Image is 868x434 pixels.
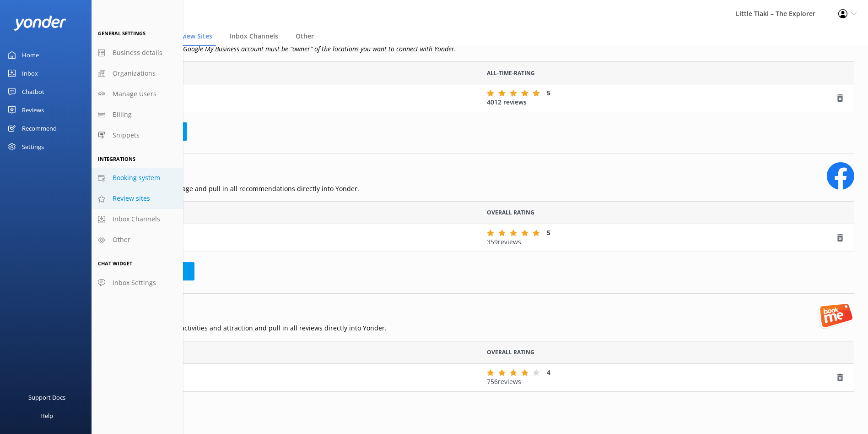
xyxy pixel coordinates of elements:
div: grid [105,224,854,252]
span: Other [113,235,130,245]
div: Chatbot [22,82,44,101]
a: Whale Watch Kaikoura [113,373,473,383]
h2: Facebook [105,162,359,180]
div: Whale Watch Kaikōura [113,88,473,109]
span: Manage Users [113,89,156,99]
img: yonder-white-logo.png [14,16,66,31]
span: All-time-rating [487,69,535,77]
span: Inbox Settings [113,278,156,288]
div: Help [40,407,53,425]
span: Billing [113,110,132,120]
span: Organizations [113,68,156,78]
span: Inbox Channels [113,214,160,224]
span: Inbox Channels [230,32,278,41]
a: Organizations [92,63,183,84]
a: Other [92,230,183,250]
div: Support Docs [28,388,65,407]
a: Snippets [92,125,183,146]
a: Booking system [92,168,183,188]
p: Connect your Facebook page and pull in all recommendations directly into Yonder. [105,184,359,194]
i: Please note, the connected Google My Business account must be “owner” of the locations you want t... [105,44,456,53]
div: row [105,224,854,252]
div: 756 reviews [487,368,836,387]
span: Review sites [113,193,150,203]
a: Business details [92,43,183,63]
span: Booking system [113,173,160,183]
span: Snippets [113,130,140,140]
span: 5 [547,88,550,97]
p: Add your Bookme tours, activities and attraction and pull in all reviews directly into Yonder. [105,323,387,333]
a: Billing [92,104,183,125]
div: grid [105,84,854,112]
a: Review sites [92,188,183,209]
div: Recommend [22,119,57,137]
div: 4012 reviews [487,88,836,107]
a: Inbox Channels [92,209,183,230]
div: Home [22,46,39,64]
span: Overall Rating [487,208,534,217]
div: grid [105,364,854,391]
span: Integrations [98,155,135,162]
div: Settings [22,137,44,156]
span: Other [296,32,314,41]
span: General Settings [98,30,146,37]
img: bookme_logo.svg [818,302,854,330]
span: Business details [113,48,162,58]
span: Overall Rating [487,348,534,357]
span: Review Sites [174,32,212,41]
div: Reviews [22,101,44,119]
a: Manage Users [92,84,183,104]
div: 359 reviews [487,228,836,247]
div: Whale Watch Kaikoura [113,233,473,243]
h2: BookMe [105,302,387,319]
p: [GEOGRAPHIC_DATA] [113,98,473,108]
div: Inbox [22,64,38,82]
span: Chat Widget [98,260,132,267]
span: 5 [547,228,550,237]
span: 4 [547,368,550,377]
a: Inbox Settings [92,273,183,293]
